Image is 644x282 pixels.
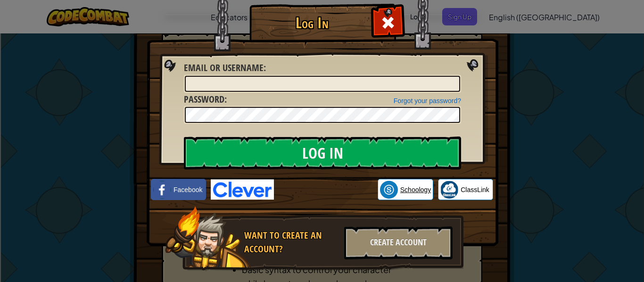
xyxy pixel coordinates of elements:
iframe: Sign in with Google Button [274,179,378,200]
span: Schoology [400,185,431,194]
img: clever-logo-blue.png [211,179,274,200]
span: Password [184,93,224,105]
div: Rename [4,55,640,63]
div: Move To ... [4,63,640,72]
img: schoology.png [380,181,398,199]
a: Forgot your password? [394,97,461,105]
div: Delete [4,29,640,38]
span: ClassLink [461,185,489,194]
div: Options [4,38,640,46]
span: Email or Username [184,61,264,74]
h1: Log In [252,15,372,31]
div: Sign out [4,46,640,55]
label: : [184,61,266,75]
label: : [184,93,227,106]
img: classlink-logo-small.png [440,181,458,199]
div: Create Account [344,226,453,259]
img: facebook_small.png [153,181,171,199]
div: Want to create an account? [244,229,339,256]
span: Facebook [173,185,202,194]
div: Sort A > Z [4,4,640,12]
div: Sort New > Old [4,12,640,21]
input: Log In [184,137,461,169]
div: Move To ... [4,21,640,29]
